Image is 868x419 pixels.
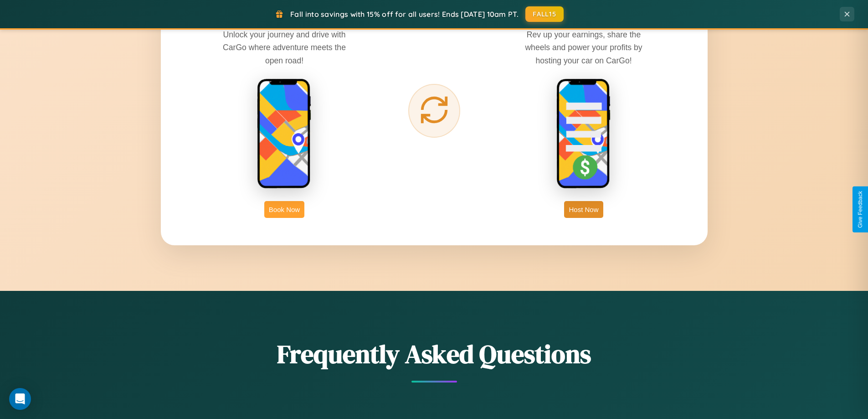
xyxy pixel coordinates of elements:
button: Book Now [264,201,304,218]
img: host phone [556,78,611,190]
span: Fall into savings with 15% off for all users! Ends [DATE] 10am PT. [290,10,519,19]
p: Unlock your journey and drive with CarGo where adventure meets the open road! [216,28,353,67]
button: Host Now [564,201,603,218]
h2: Frequently Asked Questions [161,336,708,372]
p: Rev up your earnings, share the wheels and power your profits by hosting your car on CarGo! [515,28,652,67]
div: Open Intercom Messenger [9,388,31,410]
div: Give Feedback [857,191,863,228]
img: rent phone [257,78,312,190]
button: FALL15 [525,6,564,22]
